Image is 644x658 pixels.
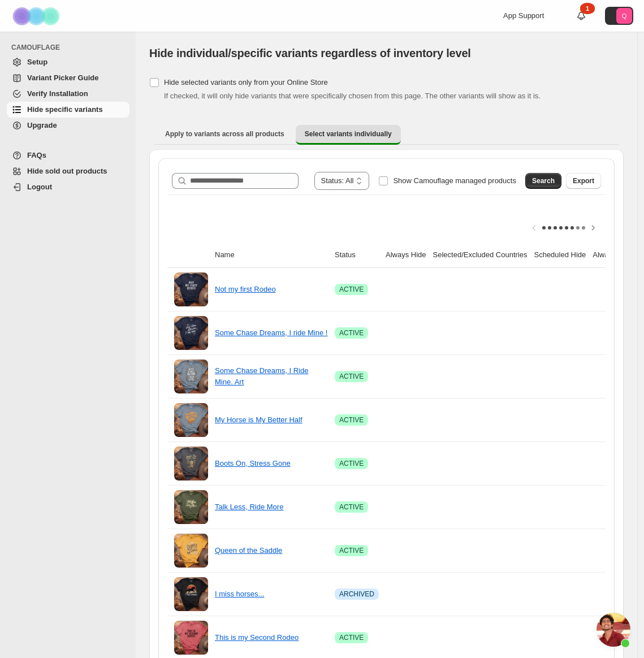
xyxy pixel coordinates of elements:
[605,7,633,25] button: Avatar with initials Q
[156,125,293,143] button: Apply to variants across all products
[11,43,130,52] span: CAMOUFLAGE
[174,272,208,306] img: Not my first Rodeo
[165,129,284,138] span: Apply to variants across all products
[174,490,208,524] img: Talk Less, Ride More
[430,243,531,268] th: Selected/Excluded Countries
[597,613,630,647] a: Open chat
[27,121,57,129] span: Upgrade
[149,47,471,59] span: Hide individual/specific variants regardless of inventory level
[27,58,47,66] span: Setup
[174,403,208,437] img: My Horse is My Better Half
[174,577,208,611] img: I miss horses...
[215,633,299,642] a: This is my Second Rodeo
[164,78,328,86] span: Hide selected variants only from your Online Store
[174,316,208,350] img: Some Chase Dreams, I ride Mine !
[382,243,430,268] th: Always Hide
[27,151,46,159] span: FAQs
[339,546,364,555] span: ACTIVE
[215,285,276,293] a: Not my first Rodeo
[215,546,282,555] a: Queen of the Saddle
[305,129,392,138] span: Select variants individually
[7,102,129,118] a: Hide specific variants
[339,328,364,337] span: ACTIVE
[215,415,302,424] a: My Horse is My Better Half
[339,590,374,599] span: ARCHIVED
[174,360,208,393] img: Some Chase Dreams, I Ride Mine. Art
[503,11,544,20] span: App Support
[164,92,541,100] span: If checked, it will only hide variants that were specifically chosen from this page. The other va...
[7,70,129,86] a: Variant Picker Guide
[573,176,594,185] span: Export
[530,243,589,268] th: Scheduled Hide
[296,125,401,145] button: Select variants individually
[174,447,208,480] img: Boots On, Stress Gone
[393,176,516,185] span: Show Camouflage managed products
[525,173,561,189] button: Search
[7,163,129,179] a: Hide sold out products
[27,89,88,98] span: Verify Installation
[7,86,129,102] a: Verify Installation
[27,183,52,191] span: Logout
[215,366,308,386] a: Some Chase Dreams, I Ride Mine. Art
[7,148,129,163] a: FAQs
[211,243,331,268] th: Name
[532,176,555,185] span: Search
[7,118,129,133] a: Upgrade
[215,503,283,511] a: Talk Less, Ride More
[27,73,98,82] span: Variant Picker Guide
[616,8,632,24] span: Avatar with initials Q
[215,328,327,337] a: Some Chase Dreams, I ride Mine !
[566,173,601,189] button: Export
[589,243,639,268] th: Always Show
[585,220,601,236] button: Scroll table right one column
[215,459,291,467] a: Boots On, Stress Gone
[215,590,264,598] a: I miss horses...
[27,167,107,175] span: Hide sold out products
[339,415,364,425] span: ACTIVE
[339,633,364,642] span: ACTIVE
[622,12,627,19] text: Q
[331,243,382,268] th: Status
[174,621,208,655] img: This is my Second Rodeo
[339,285,364,294] span: ACTIVE
[9,1,66,32] img: Camouflage
[339,459,364,468] span: ACTIVE
[27,105,103,114] span: Hide specific variants
[7,54,129,70] a: Setup
[580,3,595,14] div: 1
[7,179,129,195] a: Logout
[576,10,587,21] a: 1
[339,372,364,381] span: ACTIVE
[339,503,364,512] span: ACTIVE
[174,534,208,568] img: Queen of the Saddle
